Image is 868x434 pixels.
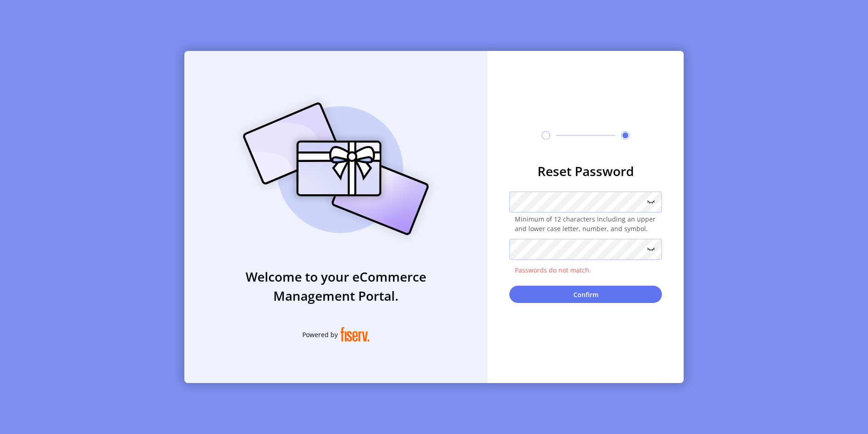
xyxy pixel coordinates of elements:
button: Confirm [509,286,662,303]
span: Passwords do not match. [509,265,662,275]
span: Powered by [302,330,338,339]
span: Minimum of 12 characters including an upper and lower case letter, number, and symbol. [509,214,662,233]
img: card_Illustration.svg [229,92,443,245]
h3: Welcome to your eCommerce Management Portal. [184,267,488,305]
h3: Reset Password [509,161,662,181]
